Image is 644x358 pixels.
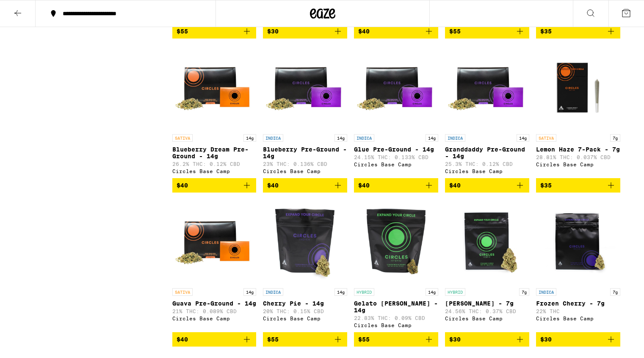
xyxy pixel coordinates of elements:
button: Add to bag [354,332,438,347]
a: Open page for Granddaddy Pre-Ground - 14g from Circles Base Camp [445,45,529,178]
p: INDICA [263,288,283,296]
p: INDICA [445,134,465,142]
p: Blueberry Pre-Ground - 14g [263,146,347,160]
span: $40 [358,182,370,189]
span: $30 [540,336,552,343]
p: SATIVA [172,288,193,296]
img: Circles Base Camp - Granddaddy Pre-Ground - 14g [445,45,529,130]
p: 24.15% THC: 0.133% CBD [354,154,438,160]
p: [PERSON_NAME] - 7g [445,300,529,307]
button: Add to bag [354,24,438,39]
img: Circles Base Camp - Lemon Haze 7-Pack - 7g [536,45,620,130]
button: Add to bag [172,332,257,347]
a: Open page for Blueberry Dream Pre-Ground - 14g from Circles Base Camp [172,45,257,178]
p: Gelato [PERSON_NAME] - 14g [354,300,438,314]
p: INDICA [263,134,283,142]
button: Add to bag [445,178,529,193]
button: Add to bag [172,24,257,39]
button: Add to bag [172,178,257,193]
span: $55 [358,336,370,343]
span: $30 [449,336,461,343]
p: 23% THC: 0.136% CBD [263,161,347,167]
a: Open page for Cherry Pie - 14g from Circles Base Camp [263,199,347,332]
button: Add to bag [354,178,438,193]
div: Circles Base Camp [172,168,257,174]
p: 26.2% THC: 0.12% CBD [172,161,257,167]
div: Circles Base Camp [536,162,620,167]
p: 24.56% THC: 0.37% CBD [445,308,529,314]
a: Open page for Guava Pre-Ground - 14g from Circles Base Camp [172,199,257,332]
div: Circles Base Camp [263,168,347,174]
img: Circles Base Camp - Blueberry Dream Pre-Ground - 14g [172,45,257,130]
p: Frozen Cherry - 7g [536,300,620,307]
p: Granddaddy Pre-Ground - 14g [445,146,529,160]
img: Circles Base Camp - Glue Pre-Ground - 14g [354,45,438,130]
p: SATIVA [536,134,556,142]
a: Open page for Lemon Haze 7-Pack - 7g from Circles Base Camp [536,45,620,178]
a: Open page for Glue Pre-Ground - 14g from Circles Base Camp [354,45,438,178]
a: Open page for Gelato Runtz - 14g from Circles Base Camp [354,199,438,332]
img: Circles Base Camp - Frozen Cherry - 7g [536,199,620,284]
p: 14g [334,288,347,296]
span: Help [19,6,37,14]
p: HYBRID [354,288,374,296]
img: Circles Base Camp - Cherry Pie - 14g [263,199,347,284]
p: 22% THC [536,308,620,314]
p: 14g [517,134,529,142]
p: 21% THC: 0.089% CBD [172,308,257,314]
p: Cherry Pie - 14g [263,300,347,307]
span: $40 [449,182,461,189]
a: Open page for Frozen Cherry - 7g from Circles Base Camp [536,199,620,332]
span: $40 [358,28,370,35]
p: 22.83% THC: 0.09% CBD [354,315,438,321]
div: Circles Base Camp [172,316,257,321]
p: 7g [519,288,529,296]
p: INDICA [354,134,374,142]
span: $55 [177,28,188,35]
span: $40 [267,182,279,189]
button: Add to bag [445,332,529,347]
p: 25.3% THC: 0.12% CBD [445,161,529,167]
span: $35 [540,182,552,189]
p: 14g [426,288,438,296]
p: 14g [334,134,347,142]
p: 28.81% THC: 0.037% CBD [536,154,620,160]
p: Lemon Haze 7-Pack - 7g [536,146,620,153]
p: Blueberry Dream Pre-Ground - 14g [172,146,257,160]
p: 7g [610,134,620,142]
span: $40 [177,182,188,189]
div: Circles Base Camp [263,316,347,321]
button: Add to bag [536,24,620,39]
a: Open page for Blueberry Pre-Ground - 14g from Circles Base Camp [263,45,347,178]
p: Guava Pre-Ground - 14g [172,300,257,307]
p: HYBRID [445,288,465,296]
span: $35 [540,28,552,35]
button: Add to bag [263,178,347,193]
div: Circles Base Camp [354,162,438,167]
img: Circles Base Camp - Guava Pre-Ground - 14g [172,199,257,284]
p: 7g [610,288,620,296]
img: Circles Base Camp - Banana Bliss - 7g [445,199,529,284]
p: 20% THC: 0.15% CBD [263,308,347,314]
span: $30 [267,28,279,35]
p: INDICA [536,288,556,296]
p: 14g [243,288,256,296]
button: Add to bag [263,332,347,347]
a: Open page for Banana Bliss - 7g from Circles Base Camp [445,199,529,332]
button: Add to bag [536,332,620,347]
button: Add to bag [536,178,620,193]
img: Circles Base Camp - Gelato Runtz - 14g [354,199,438,284]
button: Add to bag [445,24,529,39]
p: 14g [243,134,256,142]
img: Circles Base Camp - Blueberry Pre-Ground - 14g [263,45,347,130]
div: Circles Base Camp [445,316,529,321]
button: Add to bag [263,24,347,39]
span: $40 [177,336,188,343]
span: $55 [267,336,279,343]
div: Circles Base Camp [536,316,620,321]
p: SATIVA [172,134,193,142]
p: Glue Pre-Ground - 14g [354,146,438,153]
div: Circles Base Camp [354,322,438,328]
span: $55 [449,28,461,35]
p: 14g [426,134,438,142]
